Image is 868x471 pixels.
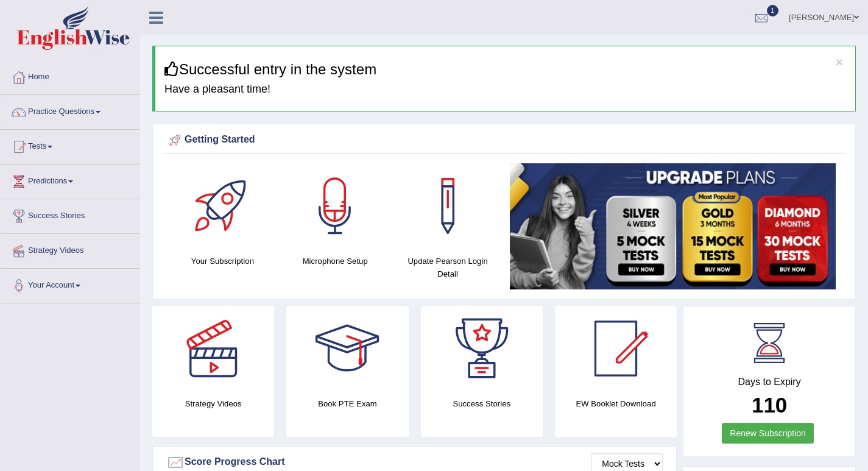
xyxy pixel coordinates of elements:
h4: Days to Expiry [697,377,842,388]
button: × [836,55,843,68]
a: Practice Questions [1,95,139,126]
a: Tests [1,130,139,160]
h4: Update Pearson Login Detail [398,255,498,280]
a: Renew Subscription [722,423,814,444]
h4: Strategy Videos [152,397,274,410]
a: Your Account [1,269,139,299]
a: Success Stories [1,199,139,230]
h4: Microphone Setup [285,255,386,267]
a: Predictions [1,165,139,195]
img: small5.jpg [510,163,836,289]
h4: Book PTE Exam [286,397,408,410]
span: 1 [767,5,779,16]
h4: Have a pleasant time! [164,83,846,96]
a: Home [1,60,139,91]
h4: Your Subscription [172,255,273,267]
b: 110 [752,393,787,417]
h3: Successful entry in the system [164,62,846,77]
div: Getting Started [166,131,842,149]
h4: EW Booklet Download [555,397,677,410]
a: Strategy Videos [1,234,139,264]
h4: Success Stories [421,397,543,410]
